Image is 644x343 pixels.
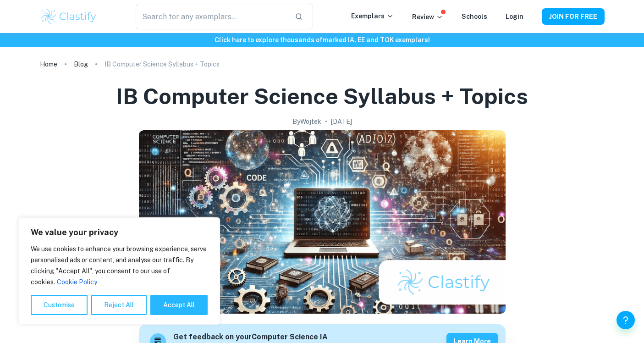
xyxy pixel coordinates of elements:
button: Reject All [91,295,147,315]
img: Clastify logo [40,7,98,26]
a: Login [506,13,523,20]
button: Customise [31,295,88,315]
p: IB Computer Science Syllabus + Topics [105,59,220,69]
h1: IB Computer Science Syllabus + Topics [116,82,528,111]
p: • [325,116,327,127]
button: JOIN FOR FREE [542,8,605,25]
div: We value your privacy [18,217,220,325]
p: We use cookies to enhance your browsing experience, serve personalised ads or content, and analys... [31,243,208,288]
button: Help and Feedback [616,311,635,329]
a: Cookie Policy [56,278,98,286]
p: We value your privacy [31,227,208,238]
p: Exemplars [351,11,394,21]
input: Search for any exemplars... [136,4,287,29]
h2: [DATE] [331,116,352,127]
a: Home [40,58,57,71]
button: Accept All [150,295,208,315]
img: IB Computer Science Syllabus + Topics cover image [139,130,506,314]
h6: Click here to explore thousands of marked IA, EE and TOK exemplars ! [2,35,642,45]
a: Blog [74,58,88,71]
h2: By Wojtek [292,116,321,127]
p: Review [412,12,443,22]
a: Schools [462,13,487,20]
h6: Get feedback on your Computer Science IA [173,332,328,343]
